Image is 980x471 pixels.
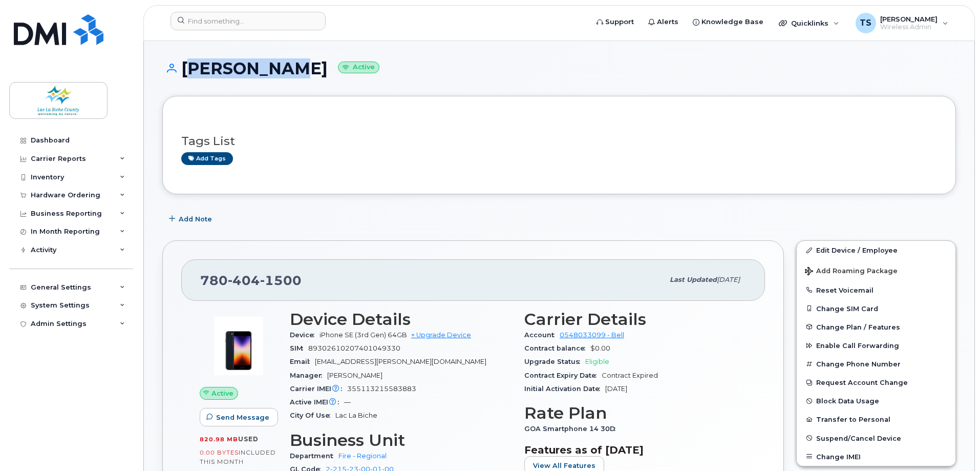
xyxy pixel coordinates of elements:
button: Suspend/Cancel Device [797,429,955,447]
span: [DATE] [605,385,627,393]
span: Initial Activation Date [524,385,605,393]
button: Enable Call Forwarding [797,336,955,355]
span: Account [524,331,560,339]
button: Block Data Usage [797,392,955,410]
span: Send Message [216,413,269,422]
button: Request Account Change [797,373,955,392]
span: Last updated [670,276,717,283]
span: Active IMEI [290,398,344,406]
span: Email [290,358,315,365]
span: Lac La Biche [335,412,377,419]
span: Suspend/Cancel Device [816,434,901,442]
span: Eligible [585,358,609,365]
a: Add tags [181,152,233,165]
span: 780 [200,273,302,288]
span: 355113215583883 [347,385,416,393]
a: Fire - Regional [338,452,387,460]
h3: Tags List [181,135,937,148]
span: Add Note [179,214,212,224]
span: $0.00 [590,344,610,352]
span: — [344,398,351,406]
span: iPhone SE (3rd Gen) 64GB [319,331,407,339]
span: 820.98 MB [200,436,238,443]
button: Change IMEI [797,447,955,466]
span: Change Plan / Features [816,323,900,331]
span: [DATE] [717,276,740,283]
h3: Features as of [DATE] [524,444,747,456]
h3: Device Details [290,310,512,329]
small: Active [338,62,379,73]
span: Manager [290,372,327,379]
span: Enable Call Forwarding [816,342,899,350]
span: [PERSON_NAME] [327,372,382,379]
span: Department [290,452,338,460]
span: Contract Expired [602,372,658,379]
span: 89302610207401049330 [308,344,400,352]
span: included this month [200,448,276,465]
span: 404 [228,273,260,288]
a: + Upgrade Device [411,331,471,339]
span: Contract Expiry Date [524,372,602,379]
span: City Of Use [290,412,335,419]
span: GOA Smartphone 14 30D [524,425,621,433]
span: Carrier IMEI [290,385,347,393]
button: Add Roaming Package [797,260,955,281]
a: 0548033099 - Bell [560,331,624,339]
span: Device [290,331,319,339]
span: 0.00 Bytes [200,449,239,456]
h3: Business Unit [290,431,512,449]
img: image20231002-3703462-1angbar.jpeg [208,315,269,377]
h3: Rate Plan [524,404,747,422]
span: Active [211,388,233,398]
button: Reset Voicemail [797,281,955,299]
button: Change SIM Card [797,299,955,318]
button: Add Note [162,210,221,228]
h3: Carrier Details [524,310,747,329]
span: Add Roaming Package [805,267,898,277]
span: used [238,435,259,443]
span: [EMAIL_ADDRESS][PERSON_NAME][DOMAIN_NAME] [315,358,486,365]
span: Upgrade Status [524,358,585,365]
span: SIM [290,344,308,352]
button: Send Message [200,408,278,426]
button: Change Phone Number [797,355,955,373]
span: 1500 [260,273,302,288]
button: Change Plan / Features [797,318,955,336]
h1: [PERSON_NAME] [162,59,956,77]
span: View All Features [533,461,595,470]
span: Contract balance [524,344,590,352]
a: Edit Device / Employee [797,241,955,259]
button: Transfer to Personal [797,410,955,428]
